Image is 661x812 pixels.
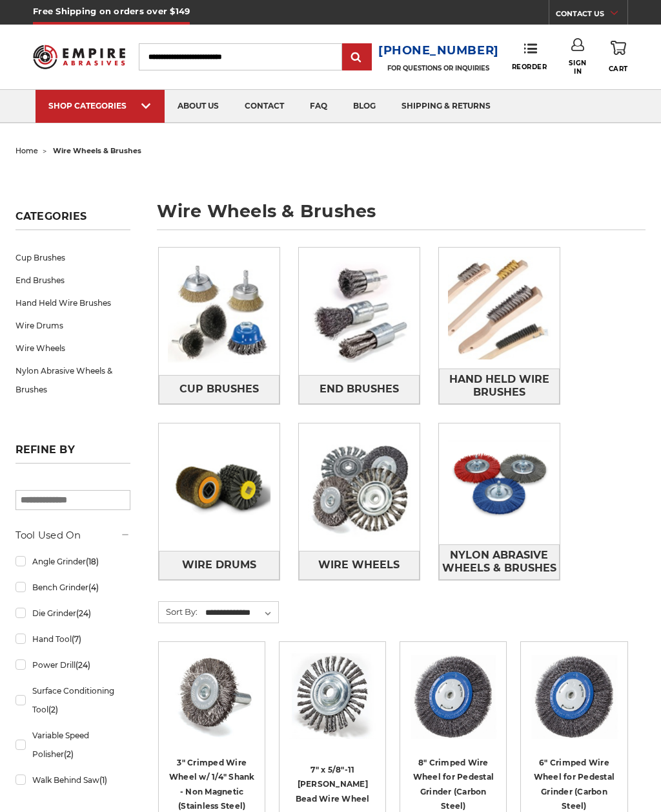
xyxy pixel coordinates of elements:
[15,210,131,230] h5: Categories
[297,90,340,123] a: faq
[15,443,131,464] h5: Refine by
[99,775,107,785] span: (1)
[439,369,560,404] a: Hand Held Wire Brushes
[159,427,280,548] img: Wire Drums
[179,378,259,400] span: Cup Brushes
[33,39,125,75] img: Empire Abrasives
[389,90,503,123] a: shipping & returns
[439,248,560,369] img: Hand Held Wire Brushes
[296,765,370,804] a: 7" x 5/8"-11 [PERSON_NAME] Bead Wire Wheel
[168,651,256,739] img: Crimped Wire Wheel with Shank Non Magnetic
[15,679,131,721] a: Surface Conditioning Tool
[15,528,131,543] h5: Tool Used On
[556,6,627,25] a: CONTACT US
[289,651,376,739] img: 7" x 5/8"-11 Stringer Bead Wire Wheel
[15,359,131,401] a: Nylon Abrasive Wheels & Brushes
[378,64,499,72] p: FOR QUESTIONS OR INQUIRIES
[159,602,198,621] label: Sort By:
[340,90,389,123] a: blog
[15,246,131,269] a: Cup Brushes
[48,705,58,714] span: (2)
[232,90,297,123] a: contact
[530,655,618,739] img: 6" Crimped Wire Wheel for Pedestal Grinder
[203,603,278,623] select: Sort By:
[15,724,131,765] a: Variable Speed Polisher
[72,634,81,644] span: (7)
[439,544,560,580] a: Nylon Abrasive Wheels & Brushes
[439,423,560,544] img: Nylon Abrasive Wheels & Brushes
[53,146,141,155] span: wire wheels & brushes
[440,369,559,403] span: Hand Held Wire Brushes
[86,557,99,566] span: (18)
[182,554,256,576] span: Wire Drums
[15,292,131,314] a: Hand Held Wire Brushes
[299,551,420,580] a: Wire Wheels
[534,758,615,811] a: 6" Crimped Wire Wheel for Pedestal Grinder (Carbon Steel)
[413,758,494,811] a: 8" Crimped Wire Wheel for Pedestal Grinder (Carbon Steel)
[409,655,497,739] img: 8" Crimped Wire Wheel for Pedestal Grinder
[512,63,547,71] span: Reorder
[318,554,400,576] span: Wire Wheels
[320,378,399,400] span: End Brushes
[159,551,280,580] a: Wire Drums
[169,758,255,811] a: 3" Crimped Wire Wheel w/ 1/4" Shank - Non Magnetic (Stainless Steel)
[15,628,131,650] a: Hand Tool
[378,41,499,60] a: [PHONE_NUMBER]
[15,550,131,573] a: Angle Grinder
[15,576,131,599] a: Bench Grinder
[609,65,628,73] span: Cart
[157,202,646,230] h1: wire wheels & brushes
[48,101,152,111] div: SHOP CATEGORIES
[409,651,497,739] a: 8" Crimped Wire Wheel for Pedestal Grinder
[512,43,547,70] a: Reorder
[76,660,90,670] span: (24)
[299,375,420,404] a: End Brushes
[440,544,559,579] span: Nylon Abrasive Wheels & Brushes
[165,90,232,123] a: about us
[15,269,131,292] a: End Brushes
[15,602,131,625] a: Die Grinder
[299,427,420,548] img: Wire Wheels
[609,38,628,75] a: Cart
[76,608,91,618] span: (24)
[15,337,131,359] a: Wire Wheels
[88,582,99,592] span: (4)
[15,769,131,791] a: Walk Behind Saw
[564,59,591,76] span: Sign In
[344,45,370,70] input: Submit
[15,314,131,337] a: Wire Drums
[159,375,280,404] a: Cup Brushes
[530,651,618,739] a: 6" Crimped Wire Wheel for Pedestal Grinder
[159,251,280,372] img: Cup Brushes
[299,251,420,372] img: End Brushes
[64,749,74,759] span: (2)
[15,146,38,155] a: home
[15,654,131,676] a: Power Drill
